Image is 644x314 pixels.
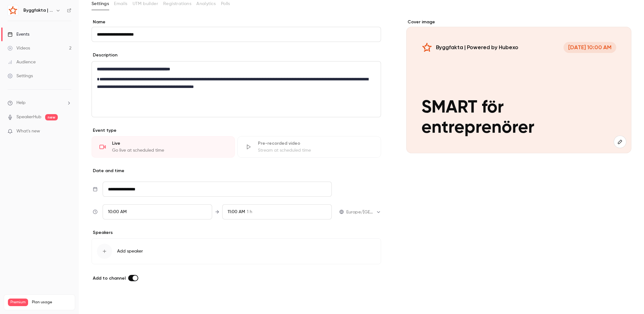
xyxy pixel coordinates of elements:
div: Stream at scheduled time [258,147,373,154]
div: Live [112,140,227,147]
div: From [103,204,212,219]
button: Add speaker [92,238,381,264]
span: Emails [114,1,127,7]
section: description [92,61,381,117]
span: 1 h [247,209,252,215]
span: Plan usage [32,300,71,305]
div: Pre-recorded video [258,140,373,147]
span: UTM builder [133,1,158,7]
img: SMART för entreprenörer [421,42,432,53]
button: Save [92,296,114,309]
p: Byggfakta | Powered by Hubexo [436,44,518,51]
div: Events [8,31,29,38]
span: 11:00 AM [228,210,245,214]
span: Premium [8,299,28,306]
span: Registrations [163,1,191,7]
li: help-dropdown-opener [8,100,71,106]
span: Add to channel [93,276,126,281]
span: 10:00 AM [108,210,127,214]
label: Cover image [406,19,631,25]
p: SMART för entreprenörer [421,98,617,138]
img: Byggfakta | Powered by Hubexo [8,5,18,15]
span: Add speaker [117,248,143,254]
h6: Byggfakta | Powered by Hubexo [23,7,53,14]
span: What's new [16,128,40,135]
p: Event type [92,127,381,134]
a: SpeakerHub [16,114,41,120]
div: Europe/[GEOGRAPHIC_DATA] [346,209,381,215]
span: Analytics [196,1,216,7]
input: Tue, Feb 17, 2026 [103,182,332,197]
p: Speakers [92,230,381,236]
span: Polls [221,1,230,7]
div: Pre-recorded videoStream at scheduled time [237,136,381,158]
div: editor [92,61,381,117]
div: Videos [8,45,30,51]
label: Description [92,52,117,58]
div: Settings [8,73,33,79]
span: Help [16,100,26,106]
span: [DATE] 10:00 AM [563,42,617,53]
p: Date and time [92,168,381,174]
div: LiveGo live at scheduled time [92,136,235,158]
div: Go live at scheduled time [112,147,227,154]
div: To [222,204,332,219]
label: Name [92,19,381,25]
span: new [45,114,58,120]
div: Audience [8,59,36,65]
